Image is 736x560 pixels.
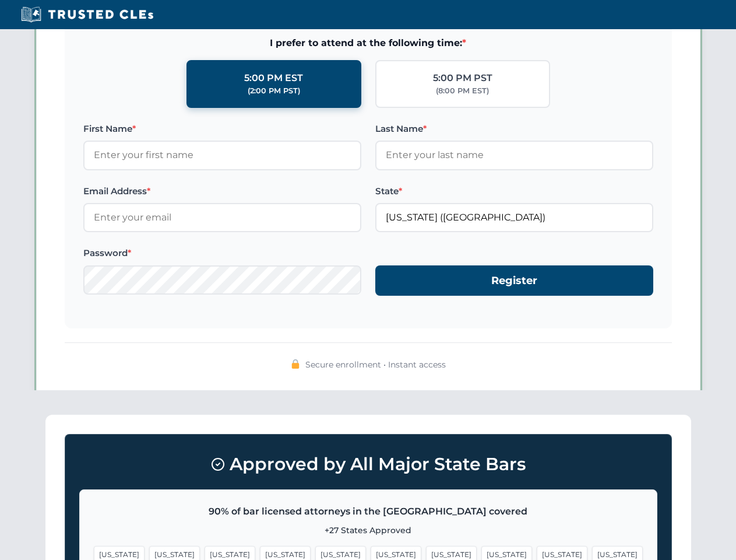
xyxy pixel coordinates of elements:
[375,184,653,198] label: State
[83,122,361,136] label: First Name
[375,122,653,136] label: Last Name
[83,184,361,198] label: Email Address
[375,141,653,170] input: Enter your last name
[17,6,157,23] img: Trusted CLEs
[83,203,361,232] input: Enter your email
[375,265,653,296] button: Register
[79,449,657,480] h3: Approved by All Major State Bars
[83,36,653,51] span: I prefer to attend at the following time:
[83,141,361,170] input: Enter your first name
[248,85,300,97] div: (2:00 PM PST)
[94,524,643,537] p: +27 States Approved
[305,358,446,371] span: Secure enrollment • Instant access
[433,71,492,86] div: 5:00 PM PST
[375,203,653,232] input: California (CA)
[244,71,303,86] div: 5:00 PM EST
[291,359,300,369] img: 🔒
[83,246,361,260] label: Password
[94,504,643,519] p: 90% of bar licensed attorneys in the [GEOGRAPHIC_DATA] covered
[436,85,489,97] div: (8:00 PM EST)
